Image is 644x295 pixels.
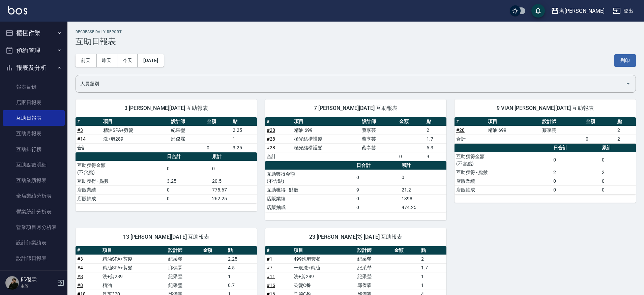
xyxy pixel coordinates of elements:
[117,54,138,67] button: 今天
[425,117,446,126] th: 點
[5,276,19,290] img: Person
[96,54,117,67] button: 昨天
[456,127,465,133] a: #28
[455,135,486,143] td: 合計
[101,135,169,143] td: 洗+剪289
[616,135,636,143] td: 2
[355,203,400,212] td: 0
[101,255,167,263] td: 精油SPA+剪髮
[267,283,275,288] a: #16
[531,4,545,18] button: save
[292,135,360,143] td: 極光結構護髮
[76,194,165,203] td: 店販抽成
[76,177,165,185] td: 互助獲得 - 點數
[101,126,169,135] td: 精油SPA+剪髮
[355,194,400,203] td: 0
[392,246,419,255] th: 金額
[226,246,257,255] th: 點
[355,170,400,185] td: 0
[425,135,446,143] td: 1.7
[101,281,167,290] td: 精油
[8,6,27,14] img: Logo
[3,42,65,59] button: 預約管理
[623,78,634,89] button: Open
[552,168,600,177] td: 2
[400,203,446,212] td: 474.25
[3,157,65,173] a: 互助點數明細
[165,161,210,177] td: 0
[76,185,165,194] td: 店販業績
[169,126,205,135] td: 紀采瑩
[360,126,398,135] td: 蔡享芸
[77,283,83,288] a: #8
[76,143,101,152] td: 合計
[356,272,392,281] td: 紀采瑩
[273,234,438,240] span: 23 [PERSON_NAME]彣 [DATE] 互助報表
[267,145,275,150] a: #28
[600,152,636,168] td: 0
[265,246,292,255] th: #
[101,117,169,126] th: 項目
[101,246,167,255] th: 項目
[76,161,165,177] td: 互助獲得金額 (不含點)
[552,144,600,152] th: 日合計
[84,105,249,112] span: 3 [PERSON_NAME][DATE] 互助報表
[273,105,438,112] span: 7 [PERSON_NAME][DATE] 互助報表
[226,263,257,272] td: 4.5
[600,185,636,194] td: 0
[419,246,446,255] th: 點
[425,152,446,161] td: 9
[419,263,446,272] td: 1.7
[21,276,55,283] h5: 邱傑霖
[79,78,623,90] input: 人員名稱
[610,5,636,17] button: 登出
[356,246,392,255] th: 設計師
[559,7,605,15] div: 名[PERSON_NAME]
[455,152,552,168] td: 互助獲得金額 (不含點)
[486,117,540,126] th: 項目
[265,152,292,161] td: 合計
[292,255,356,263] td: 499洗剪套餐
[138,54,164,67] button: [DATE]
[455,117,486,126] th: #
[3,173,65,188] a: 互助業績報表
[356,281,392,290] td: 邱傑霖
[400,170,446,185] td: 0
[3,204,65,219] a: 營業統計分析表
[616,126,636,135] td: 2
[165,152,210,161] th: 日合計
[76,117,257,152] table: a dense table
[265,194,355,203] td: 店販業績
[77,265,83,270] a: #4
[210,152,257,161] th: 累計
[600,177,636,185] td: 0
[165,185,210,194] td: 0
[77,256,83,262] a: #3
[84,234,249,240] span: 13 [PERSON_NAME][DATE] 互助報表
[77,136,86,142] a: #14
[292,143,360,152] td: 極光結構護髮
[169,117,205,126] th: 設計師
[398,117,425,126] th: 金額
[267,256,272,262] a: #1
[165,177,210,185] td: 3.25
[3,126,65,141] a: 互助月報表
[3,142,65,157] a: 互助排行榜
[3,266,65,282] a: 設計師業績分析表
[425,143,446,152] td: 5.3
[360,143,398,152] td: 蔡享芸
[201,246,227,255] th: 金額
[101,272,167,281] td: 洗+剪289
[265,117,446,161] table: a dense table
[292,117,360,126] th: 項目
[265,117,292,126] th: #
[205,143,231,152] td: 0
[265,203,355,212] td: 店販抽成
[552,177,600,185] td: 0
[463,105,628,112] span: 9 VIAN [PERSON_NAME][DATE] 互助報表
[3,110,65,126] a: 互助日報表
[76,246,101,255] th: #
[76,30,636,34] h2: Decrease Daily Report
[552,152,600,168] td: 0
[425,126,446,135] td: 2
